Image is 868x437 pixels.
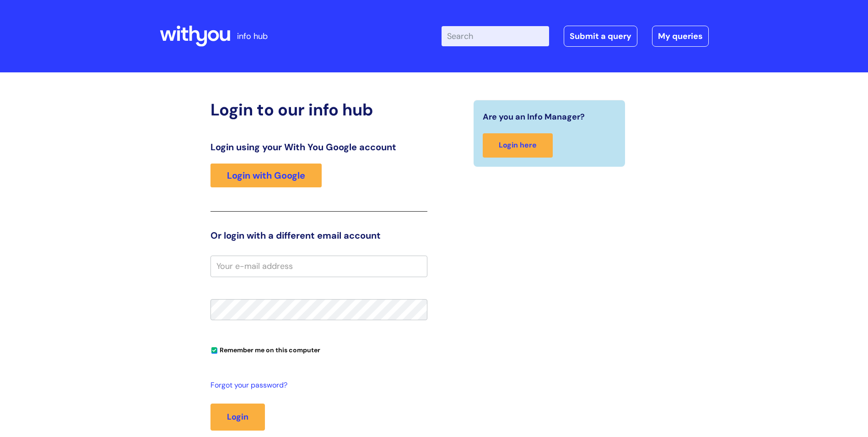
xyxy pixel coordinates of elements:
[564,26,637,47] a: Submit a query
[210,342,427,357] div: You can uncheck this option if you're logging in from a shared device
[483,109,585,124] span: Are you an Info Manager?
[237,29,268,44] p: info hub
[442,26,549,46] input: Search
[483,133,553,158] a: Login here
[652,26,709,47] a: My queries
[210,344,320,354] label: Remember me on this computer
[210,142,427,153] h3: Login using your With You Google account
[210,230,427,241] h3: Or login with a different email account
[210,256,427,277] input: Your e-mail address
[210,100,427,120] h2: Login to our info hub
[210,164,322,187] a: Login with Google
[210,404,265,430] button: Login
[211,348,217,354] input: Remember me on this computer
[210,379,423,392] a: Forgot your password?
